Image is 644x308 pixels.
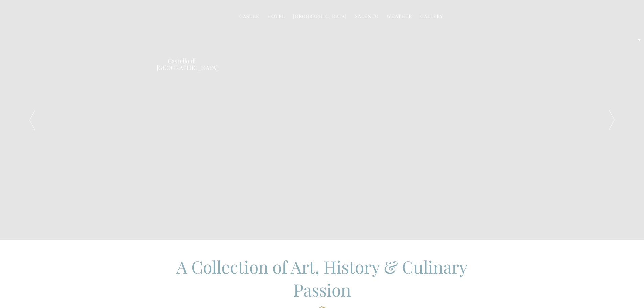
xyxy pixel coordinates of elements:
[387,13,412,21] a: Weather
[293,13,347,21] a: [GEOGRAPHIC_DATA]
[168,3,195,53] img: Castello di Ugento
[536,249,637,300] img: svg%3E
[239,13,259,21] a: Castle
[157,57,207,71] a: Castello di [GEOGRAPHIC_DATA]
[267,13,285,21] a: Hotel
[355,13,379,21] a: Salento
[176,255,468,301] span: A Collection of Art, History & Culinary Passion
[420,13,443,21] a: Gallery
